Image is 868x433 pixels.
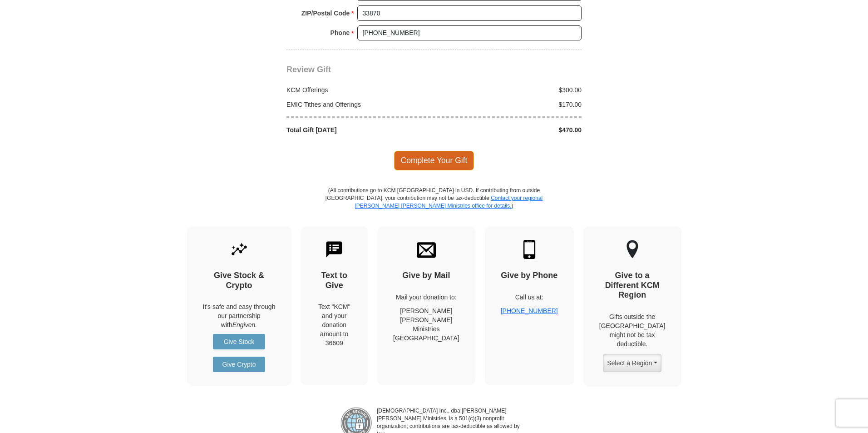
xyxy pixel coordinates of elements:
[213,334,265,349] a: Give Stock
[355,195,542,209] a: Contact your regional [PERSON_NAME] [PERSON_NAME] Ministries office for details.
[626,240,639,259] img: other-region
[394,151,474,170] span: Complete Your Gift
[393,271,459,281] h4: Give by Mail
[330,26,350,39] strong: Phone
[501,307,558,314] a: [PHONE_NUMBER]
[282,125,434,134] div: Total Gift [DATE]
[393,293,459,302] p: Mail your donation to:
[417,240,436,259] img: envelope.svg
[599,312,666,348] p: Gifts outside the [GEOGRAPHIC_DATA] might not be tax deductible.
[230,240,249,259] img: give-by-stock.svg
[603,354,661,372] button: Select a Region
[325,240,344,259] img: text-to-give.svg
[393,306,459,343] p: [PERSON_NAME] [PERSON_NAME] Ministries [GEOGRAPHIC_DATA]
[203,302,276,329] p: It's safe and easy through our partnership with
[317,302,352,348] div: Text "KCM" and your donation amount to 36609
[520,240,539,259] img: mobile.svg
[325,187,543,226] p: (All contributions go to KCM [GEOGRAPHIC_DATA] in USD. If contributing from outside [GEOGRAPHIC_D...
[501,271,558,281] h4: Give by Phone
[599,271,666,300] h4: Give to a Different KCM Region
[232,321,257,328] i: Engiven.
[286,65,331,74] span: Review Gift
[317,271,352,290] h4: Text to Give
[282,85,434,95] div: KCM Offerings
[434,100,587,109] div: $170.00
[434,125,587,134] div: $470.00
[213,357,265,372] a: Give Crypto
[301,7,350,20] strong: ZIP/Postal Code
[501,293,558,302] p: Call us at:
[282,100,434,109] div: EMIC Tithes and Offerings
[203,271,276,290] h4: Give Stock & Crypto
[434,85,587,95] div: $300.00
